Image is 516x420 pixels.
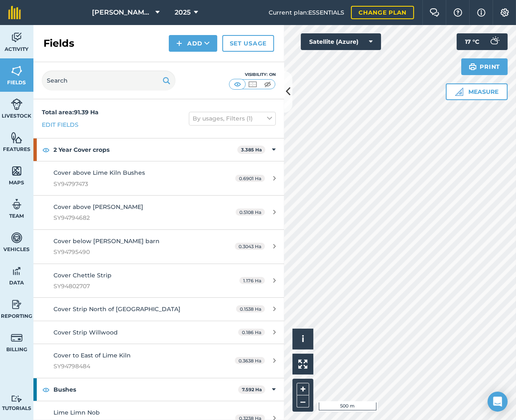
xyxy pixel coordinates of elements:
[53,272,112,279] span: Cover Chettle Strip
[33,230,284,264] a: Cover below [PERSON_NAME] barnSY947954900.3043 Ha
[262,80,273,88] img: svg+xml;base64,PHN2ZyB4bWxucz0iaHR0cDovL3d3dy53My5vcmcvMjAwMC9zdmciIHdpZHRoPSI1MCIgaGVpZ2h0PSI0MC...
[469,62,477,72] img: svg+xml;base64,PHN2ZyB4bWxucz0iaHR0cDovL3d3dy53My5vcmcvMjAwMC9zdmciIHdpZHRoPSIxOSIgaGVpZ2h0PSIyNC...
[11,265,23,277] img: svg+xml;base64,PD94bWwgdmVyc2lvbj0iMS4wIiBlbmNvZGluZz0idXRmLTgiPz4KPCEtLSBHZW5lcmF0b3I6IEFkb2JlIE...
[11,165,23,177] img: svg+xml;base64,PHN2ZyB4bWxucz0iaHR0cDovL3d3dy53My5vcmcvMjAwMC9zdmciIHdpZHRoPSI1NiIgaGVpZ2h0PSI2MC...
[53,282,211,291] span: SY94802707
[232,80,243,88] img: svg+xml;base64,PHN2ZyB4bWxucz0iaHR0cDovL3d3dy53My5vcmcvMjAwMC9zdmciIHdpZHRoPSI1MCIgaGVpZ2h0PSI0MC...
[33,298,284,320] a: Cover Strip North of [GEOGRAPHIC_DATA]0.1538 Ha
[53,247,211,257] span: SY94795490
[457,33,508,50] button: 17 °C
[222,35,274,52] a: Set usage
[236,209,265,216] span: 0.5108 Ha
[247,80,258,88] img: svg+xml;base64,PHN2ZyB4bWxucz0iaHR0cDovL3d3dy53My5vcmcvMjAwMC9zdmciIHdpZHRoPSI1MCIgaGVpZ2h0PSI0MC...
[53,329,118,336] span: Cover Strip Willwood
[189,112,276,125] button: By usages, Filters (1)
[42,70,175,91] input: Search
[241,147,262,153] strong: 3.385 Ha
[500,8,510,17] img: A cog icon
[53,213,211,222] span: SY94794682
[239,277,265,284] span: 1.176 Ha
[53,138,237,161] strong: 2 Year Cover crops
[297,383,309,395] button: +
[33,264,284,298] a: Cover Chettle StripSY948027071.176 Ha
[42,145,50,155] img: svg+xml;base64,PHN2ZyB4bWxucz0iaHR0cDovL3d3dy53My5vcmcvMjAwMC9zdmciIHdpZHRoPSIxOCIgaGVpZ2h0PSIyNC...
[11,31,23,44] img: svg+xml;base64,PD94bWwgdmVyc2lvbj0iMS4wIiBlbmNvZGluZz0idXRmLTgiPz4KPCEtLSBHZW5lcmF0b3I6IEFkb2JlIE...
[11,98,23,111] img: svg+xml;base64,PD94bWwgdmVyc2lvbj0iMS4wIiBlbmNvZGluZz0idXRmLTgiPz4KPCEtLSBHZW5lcmF0b3I6IEFkb2JlIE...
[298,360,308,369] img: Four arrows, one pointing top left, one top right, one bottom right and the last bottom left
[453,8,463,17] img: A question mark icon
[33,196,284,229] a: Cover above [PERSON_NAME]SY947946820.5108 Ha
[235,175,265,182] span: 0.6901 Ha
[42,108,99,116] strong: Total area : 91.39 Ha
[11,131,23,144] img: svg+xml;base64,PHN2ZyB4bWxucz0iaHR0cDovL3d3dy53My5vcmcvMjAwMC9zdmciIHdpZHRoPSI1NiIgaGVpZ2h0PSI2MC...
[42,120,79,129] a: Edit fields
[175,8,191,18] span: 2025
[465,33,479,50] span: 17 ° C
[53,237,160,245] span: Cover below [PERSON_NAME] barn
[53,352,131,359] span: Cover to East of Lime Kiln
[11,395,23,403] img: svg+xml;base64,PD94bWwgdmVyc2lvbj0iMS4wIiBlbmNvZGluZz0idXRmLTgiPz4KPCEtLSBHZW5lcmF0b3I6IEFkb2JlIE...
[53,305,180,313] span: Cover Strip North of [GEOGRAPHIC_DATA]
[53,362,211,371] span: SY94798484
[351,6,414,19] a: Change plan
[302,334,304,344] span: i
[292,329,313,350] button: i
[43,37,74,50] h2: Fields
[236,305,265,312] span: 0.1538 Ha
[33,378,284,401] div: Bushes7.592 Ha
[33,321,284,344] a: Cover Strip Willwood0.186 Ha
[269,8,344,17] span: Current plan : ESSENTIALS
[297,395,309,407] button: –
[169,35,217,52] button: Add
[430,8,440,17] img: Two speech bubbles overlapping with the left bubble in the forefront
[446,83,508,100] button: Measure
[53,378,238,401] strong: Bushes
[33,344,284,378] a: Cover to East of Lime KilnSY947984840.3638 Ha
[461,58,508,75] button: Print
[477,8,485,18] img: svg+xml;base64,PHN2ZyB4bWxucz0iaHR0cDovL3d3dy53My5vcmcvMjAwMC9zdmciIHdpZHRoPSIxNyIgaGVpZ2h0PSIxNy...
[11,332,23,344] img: svg+xml;base64,PD94bWwgdmVyc2lvbj0iMS4wIiBlbmNvZGluZz0idXRmLTgiPz4KPCEtLSBHZW5lcmF0b3I6IEFkb2JlIE...
[301,33,381,50] button: Satellite (Azure)
[8,6,21,19] img: fieldmargin Logo
[11,65,23,77] img: svg+xml;base64,PHN2ZyB4bWxucz0iaHR0cDovL3d3dy53My5vcmcvMjAwMC9zdmciIHdpZHRoPSI1NiIgaGVpZ2h0PSI2MC...
[53,179,211,189] span: SY94797473
[229,71,276,78] div: Visibility: On
[33,138,284,161] div: 2 Year Cover crops3.385 Ha
[176,38,182,48] img: svg+xml;base64,PHN2ZyB4bWxucz0iaHR0cDovL3d3dy53My5vcmcvMjAwMC9zdmciIHdpZHRoPSIxNCIgaGVpZ2h0PSIyNC...
[92,8,152,18] span: [PERSON_NAME] Estate
[235,357,265,364] span: 0.3638 Ha
[235,243,265,250] span: 0.3043 Ha
[242,387,262,392] strong: 7.592 Ha
[33,161,284,195] a: Cover above Lime Kiln BushesSY947974730.6901 Ha
[11,298,23,311] img: svg+xml;base64,PD94bWwgdmVyc2lvbj0iMS4wIiBlbmNvZGluZz0idXRmLTgiPz4KPCEtLSBHZW5lcmF0b3I6IEFkb2JlIE...
[53,203,143,211] span: Cover above [PERSON_NAME]
[486,33,503,50] img: svg+xml;base64,PD94bWwgdmVyc2lvbj0iMS4wIiBlbmNvZGluZz0idXRmLTgiPz4KPCEtLSBHZW5lcmF0b3I6IEFkb2JlIE...
[53,409,100,416] span: Lime Limn Nob
[11,231,23,244] img: svg+xml;base64,PD94bWwgdmVyc2lvbj0iMS4wIiBlbmNvZGluZz0idXRmLTgiPz4KPCEtLSBHZW5lcmF0b3I6IEFkb2JlIE...
[11,198,23,211] img: svg+xml;base64,PD94bWwgdmVyc2lvbj0iMS4wIiBlbmNvZGluZz0idXRmLTgiPz4KPCEtLSBHZW5lcmF0b3I6IEFkb2JlIE...
[53,169,145,176] span: Cover above Lime Kiln Bushes
[488,392,508,412] div: Open Intercom Messenger
[163,75,170,86] img: svg+xml;base64,PHN2ZyB4bWxucz0iaHR0cDovL3d3dy53My5vcmcvMjAwMC9zdmciIHdpZHRoPSIxOSIgaGVpZ2h0PSIyNC...
[238,329,265,336] span: 0.186 Ha
[455,88,463,96] img: Ruler icon
[42,385,50,395] img: svg+xml;base64,PHN2ZyB4bWxucz0iaHR0cDovL3d3dy53My5vcmcvMjAwMC9zdmciIHdpZHRoPSIxOCIgaGVpZ2h0PSIyNC...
